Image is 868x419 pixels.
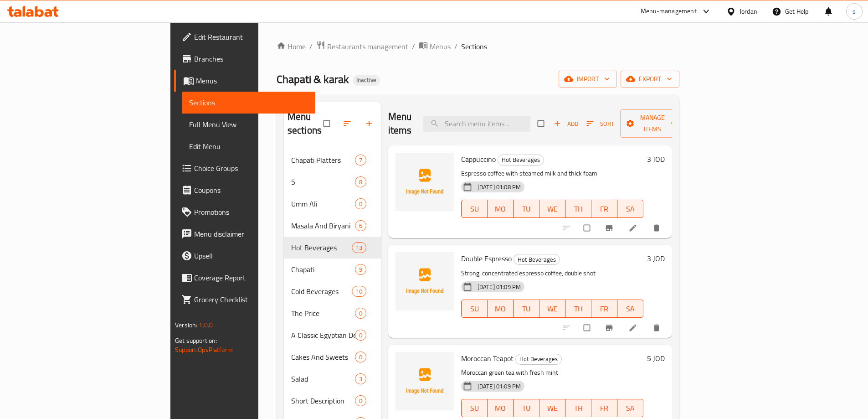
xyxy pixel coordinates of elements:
span: [DATE] 01:09 PM [474,283,524,291]
a: Coupons [174,179,315,201]
button: WE [539,300,565,318]
button: TH [565,300,591,318]
span: Coupons [194,185,308,196]
span: Sort items [580,117,620,131]
li: / [454,41,457,52]
div: Jordan [740,6,757,16]
img: Moroccan Teapot [395,352,454,410]
span: 0 [355,309,366,318]
span: TU [517,402,536,415]
span: SU [465,402,484,415]
span: 10 [352,287,366,296]
span: Umm Ali [291,198,355,209]
span: 8 [355,178,366,186]
span: Sections [461,41,487,52]
span: A Classic Egyptian Dessert Made With Bread, Milk, And Nuts. [291,330,355,341]
span: Select to update [578,319,597,336]
button: SA [617,300,643,318]
span: 7 [355,156,366,165]
div: items [355,330,366,341]
div: Short Description0 [284,390,381,412]
a: Branches [174,48,315,70]
div: Hot Beverages [514,254,560,265]
div: items [355,176,366,187]
h2: Menu items [388,110,412,137]
span: Select section [532,115,551,132]
h6: 5 JOD [647,352,665,365]
span: Version: [175,319,197,331]
span: Short Description [291,395,355,406]
span: MO [491,402,510,415]
span: Manage items [627,112,678,135]
div: Hot Beverages13 [284,237,381,259]
button: TU [514,399,539,417]
div: Chapati Platters7 [284,149,381,171]
div: Inactive [353,75,380,86]
span: Coverage Report [194,272,308,283]
span: 9 [355,265,366,274]
span: Menus [430,41,451,52]
button: TH [565,399,591,417]
span: Get support on: [175,335,217,347]
div: items [355,264,366,275]
span: 3 [355,375,366,383]
a: Edit Restaurant [174,26,315,48]
button: MO [488,300,514,318]
div: Umm Ali0 [284,193,381,215]
button: export [621,71,679,88]
button: SU [461,399,488,417]
div: Chapati9 [284,259,381,280]
a: Support.OpsPlatform [175,344,233,356]
a: Menu disclaimer [174,223,315,245]
div: A Classic Egyptian Dessert Made With Bread, Milk, And Nuts.0 [284,324,381,346]
span: FR [595,402,614,415]
li: / [412,41,415,52]
button: FR [591,300,617,318]
button: Branch-specific-item [599,318,621,338]
span: 0 [355,331,366,340]
span: WE [543,202,562,216]
div: Menu-management [641,6,697,17]
span: The Price [291,308,355,319]
h6: 3 JOD [647,252,665,265]
a: Edit Menu [182,135,315,157]
span: import [566,73,610,85]
div: The Price0 [284,302,381,324]
span: MO [491,302,510,316]
span: TH [569,302,588,316]
span: FR [595,302,614,316]
span: SU [465,302,484,316]
span: Salad [291,373,355,384]
span: Cakes And Sweets [291,352,355,362]
div: Hot Beverages [515,354,562,365]
span: SA [621,202,640,216]
span: Restaurants management [327,41,408,52]
p: Strong, concentrated espresso coffee, double shot [461,268,643,279]
span: s [853,6,856,16]
button: TH [565,200,591,218]
button: delete [647,218,668,238]
a: Menus [419,41,451,52]
span: [DATE] 01:09 PM [474,382,524,391]
div: items [355,198,366,209]
input: search [423,116,530,132]
div: Salad3 [284,368,381,390]
span: Chapati Platters [291,155,355,166]
button: Branch-specific-item [599,218,621,238]
div: items [355,220,366,231]
span: 5 [291,176,355,187]
span: 1.0.0 [199,319,213,331]
span: TU [517,302,536,316]
div: Cold Beverages10 [284,280,381,302]
span: Masala And Biryani [291,220,355,231]
button: WE [539,399,565,417]
a: Edit menu item [628,323,639,332]
span: Menus [196,75,308,86]
button: FR [591,200,617,218]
